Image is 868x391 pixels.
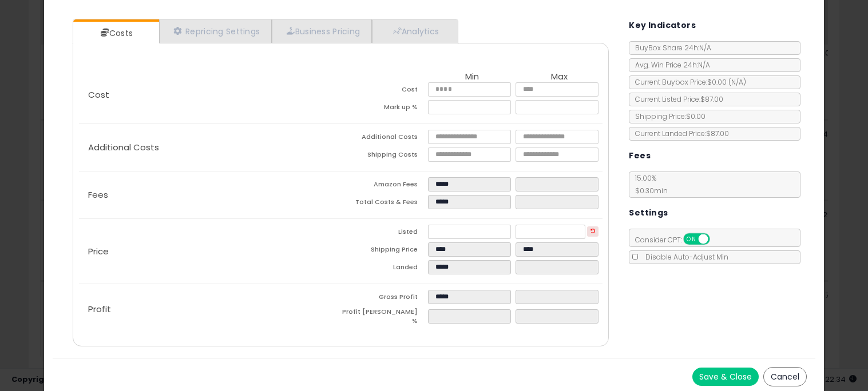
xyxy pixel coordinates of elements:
[728,77,746,87] span: ( N/A )
[341,177,429,195] td: Amazon Fees
[629,43,711,53] span: BuyBox Share 24h: N/A
[707,77,746,87] span: $0.00
[341,195,429,213] td: Total Costs & Fees
[629,60,710,70] span: Avg. Win Price 24h: N/A
[341,308,429,329] td: Profit [PERSON_NAME] %
[79,143,341,152] p: Additional Costs
[684,234,699,244] span: ON
[341,130,429,147] td: Additional Costs
[629,94,723,104] span: Current Listed Price: $87.00
[73,22,158,45] a: Costs
[629,129,729,138] span: Current Landed Price: $87.00
[428,72,516,82] th: Min
[708,234,727,244] span: OFF
[159,19,272,43] a: Repricing Settings
[79,90,341,99] p: Cost
[629,173,668,195] span: 15.00 %
[629,77,746,87] span: Current Buybox Price:
[629,111,706,121] span: Shipping Price: $0.00
[79,190,341,200] p: Fees
[341,290,429,308] td: Gross Profit
[629,235,725,245] span: Consider CPT:
[341,82,429,100] td: Cost
[341,225,429,242] td: Listed
[516,72,603,82] th: Max
[640,252,728,262] span: Disable Auto-Adjust Min
[692,368,759,386] button: Save & Close
[341,260,429,278] td: Landed
[341,147,429,165] td: Shipping Costs
[629,206,668,220] h5: Settings
[629,18,696,33] h5: Key Indicators
[272,19,372,43] a: Business Pricing
[629,186,668,195] span: $0.30 min
[341,100,429,118] td: Mark up %
[763,367,807,386] button: Cancel
[372,19,457,43] a: Analytics
[341,242,429,260] td: Shipping Price
[629,149,651,163] h5: Fees
[79,305,341,314] p: Profit
[79,247,341,256] p: Price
